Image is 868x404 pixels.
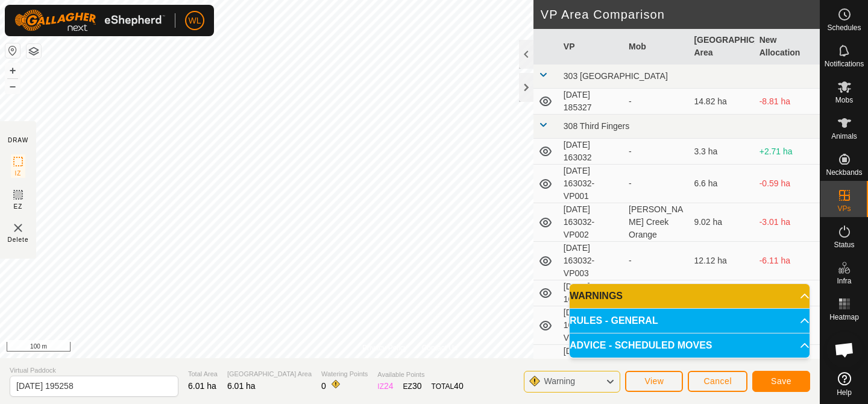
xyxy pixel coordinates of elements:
[564,71,668,81] span: 303 [GEOGRAPHIC_DATA]
[755,89,820,115] td: -8.81 ha
[412,381,422,391] span: 30
[644,376,664,386] span: View
[755,280,820,306] td: +3.42 ha
[829,314,859,321] span: Heatmap
[570,333,810,358] p-accordion-header: ADVICE - SCHEDULED MOVES
[559,139,624,165] td: [DATE] 163032
[422,342,458,353] a: Contact Us
[837,277,851,285] span: Infra
[8,235,29,244] span: Delete
[27,44,41,58] button: Map Layers
[570,316,658,326] span: RULES - GENERAL
[570,284,810,308] p-accordion-header: WARNINGS
[837,389,852,396] span: Help
[834,241,854,248] span: Status
[755,139,820,165] td: +2.71 ha
[755,165,820,203] td: -0.59 ha
[559,203,624,242] td: [DATE] 163032-VP002
[15,169,22,178] span: IZ
[454,381,464,391] span: 40
[755,29,820,65] th: New Allocation
[689,29,754,65] th: [GEOGRAPHIC_DATA] Area
[570,309,810,333] p-accordion-header: RULES - GENERAL
[689,89,754,115] td: 14.82 ha
[629,203,684,241] div: [PERSON_NAME] Creek Orange
[5,63,20,78] button: +
[703,376,732,386] span: Cancel
[559,345,624,383] td: [DATE] 163332-VP002
[188,381,216,391] span: 6.01 ha
[837,205,851,212] span: VPs
[432,380,464,393] div: TOTAL
[629,254,684,267] div: -
[5,79,20,93] button: –
[559,242,624,280] td: [DATE] 163032-VP003
[188,369,218,379] span: Total Area
[570,341,712,350] span: ADVICE - SCHEDULED MOVES
[377,380,393,393] div: IZ
[377,370,463,380] span: Available Points
[689,203,754,242] td: 9.02 ha
[827,24,861,31] span: Schedules
[227,369,312,379] span: [GEOGRAPHIC_DATA] Area
[689,165,754,203] td: 6.6 ha
[5,43,20,58] button: Reset Map
[629,177,684,190] div: -
[321,381,326,391] span: 0
[8,136,28,145] div: DRAW
[820,367,868,401] a: Help
[629,95,684,108] div: -
[835,96,853,104] span: Mobs
[689,280,754,306] td: 2.59 ha
[403,380,422,393] div: EZ
[826,169,862,176] span: Neckbands
[625,371,683,392] button: View
[564,121,629,131] span: 308 Third Fingers
[689,139,754,165] td: 3.3 ha
[544,376,575,386] span: Warning
[826,332,863,368] a: Open chat
[559,89,624,115] td: [DATE] 185327
[629,145,684,158] div: -
[624,29,689,65] th: Mob
[10,365,178,376] span: Virtual Paddock
[688,371,747,392] button: Cancel
[11,221,25,235] img: VP
[559,280,624,306] td: [DATE] 163332
[559,306,624,345] td: [DATE] 163332-VP001
[755,242,820,280] td: -6.11 ha
[541,7,820,22] h2: VP Area Comparison
[771,376,791,386] span: Save
[14,10,165,31] img: Gallagher Logo
[559,29,624,65] th: VP
[755,203,820,242] td: -3.01 ha
[831,133,857,140] span: Animals
[752,371,810,392] button: Save
[189,14,201,27] span: WL
[570,291,623,301] span: WARNINGS
[384,381,394,391] span: 24
[362,342,407,353] a: Privacy Policy
[14,202,23,211] span: EZ
[227,381,256,391] span: 6.01 ha
[559,165,624,203] td: [DATE] 163032-VP001
[321,369,368,379] span: Watering Points
[825,60,864,68] span: Notifications
[689,242,754,280] td: 12.12 ha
